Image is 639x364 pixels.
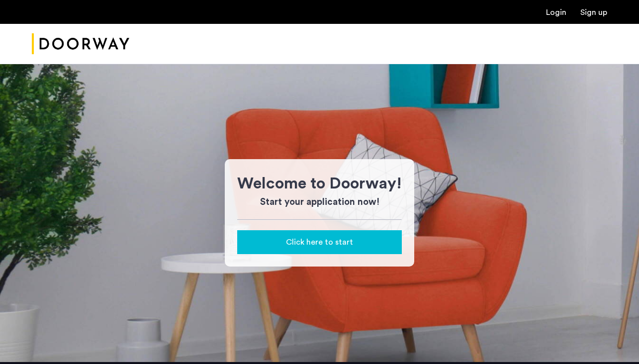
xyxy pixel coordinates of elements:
[546,8,566,16] a: Login
[237,172,402,195] h1: Welcome to Doorway!
[580,8,607,16] a: Registration
[32,25,129,63] a: Cazamio Logo
[286,236,353,248] span: Click here to start
[237,230,402,254] button: button
[32,25,129,63] img: logo
[237,195,402,209] h3: Start your application now!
